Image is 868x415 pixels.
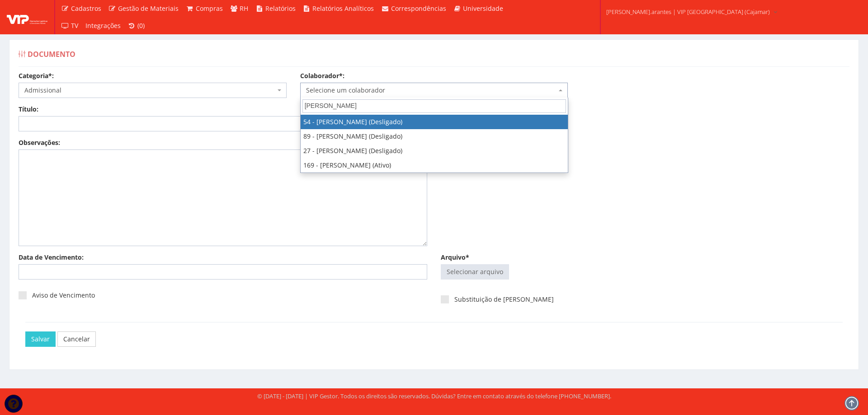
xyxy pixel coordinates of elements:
span: Relatórios [265,4,296,13]
span: Relatórios Analíticos [312,4,374,13]
span: (0) [137,21,145,30]
li: 89 - [PERSON_NAME] (Desligado) [301,129,568,144]
label: Arquivo* [441,253,469,262]
div: © [DATE] - [DATE] | VIP Gestor. Todos os direitos são reservados. Dúvidas? Entre em contato atrav... [257,392,611,401]
span: Universidade [463,4,503,13]
input: Salvar [25,331,56,347]
span: RH [240,4,248,13]
a: Cancelar [57,331,96,347]
span: Selecione um colaborador [306,86,557,95]
li: 27 - [PERSON_NAME] (Desligado) [301,144,568,158]
label: Observações: [19,138,60,147]
label: Categoria*: [19,71,54,80]
li: 169 - [PERSON_NAME] (Ativo) [301,158,568,173]
span: TV [71,21,78,30]
label: Data de Vencimento: [19,253,84,262]
span: Gestão de Materiais [118,4,179,13]
span: Selecione um colaborador [300,83,568,98]
span: Documento [28,49,75,59]
span: Correspondências [391,4,446,13]
label: Título: [19,105,38,114]
img: logo [7,10,47,24]
a: Integrações [82,17,124,34]
span: Compras [196,4,223,13]
span: Integrações [85,21,121,30]
label: Colaborador*: [300,71,344,80]
span: Admissional [24,86,275,95]
span: [PERSON_NAME].arantes | VIP [GEOGRAPHIC_DATA] (Cajamar) [606,7,770,16]
span: Cadastros [71,4,101,13]
a: (0) [124,17,149,34]
label: Substituição de [PERSON_NAME] [441,295,554,304]
li: 54 - [PERSON_NAME] (Desligado) [301,115,568,129]
span: Admissional [19,83,287,98]
label: Aviso de Vencimento [19,291,95,300]
a: TV [57,17,82,34]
